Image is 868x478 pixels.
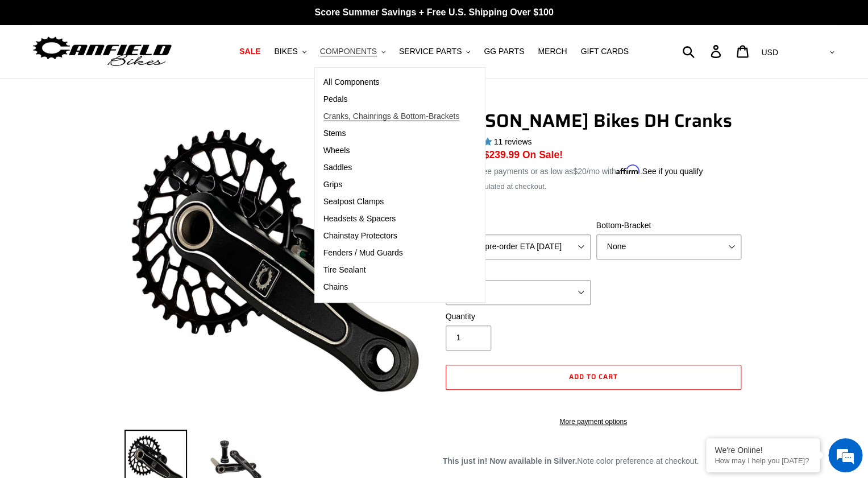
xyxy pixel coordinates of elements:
span: MERCH [538,47,567,56]
span: GG PARTS [484,47,524,56]
span: Tire Sealant [323,265,366,275]
label: Size [446,220,591,232]
a: Saddles [315,159,468,176]
a: Pedals [315,91,468,108]
a: Chains [315,279,468,296]
span: Stems [323,129,346,138]
span: $20 [573,167,586,176]
span: 11 reviews [493,137,531,146]
a: Chainstay Protectors [315,228,468,245]
h1: [PERSON_NAME] Bikes DH Cranks [443,110,744,131]
a: Grips [315,176,468,193]
button: SERVICE PARTS [393,44,476,59]
div: calculated at checkout. [443,181,744,192]
span: Add to cart [569,371,618,382]
label: Bottom-Bracket [596,220,741,232]
span: $239.99 [484,149,520,160]
button: BIKES [268,44,312,59]
span: BIKES [274,47,297,56]
a: Cranks, Chainrings & Bottom-Brackets [315,108,468,125]
span: Pedals [323,94,348,104]
span: All Components [323,77,380,87]
a: Stems [315,125,468,142]
span: Fenders / Mud Guards [323,248,403,258]
div: We're Online! [715,446,811,455]
span: COMPONENTS [320,47,377,56]
span: Cranks, Chainrings & Bottom-Brackets [323,112,460,121]
a: GIFT CARDS [575,44,634,59]
label: Chainring [446,265,591,277]
a: All Components [315,74,468,91]
a: Headsets & Spacers [315,211,468,228]
span: Grips [323,180,342,189]
a: More payment options [446,417,741,427]
a: MERCH [532,44,572,59]
span: Seatpost Clamps [323,197,384,207]
a: GG PARTS [478,44,530,59]
a: See if you qualify - Learn more about Affirm Financing (opens in modal) [642,167,703,176]
span: Chains [323,282,348,292]
p: How may I help you today? [715,456,811,465]
p: 4 interest-free payments or as low as /mo with . [443,163,703,178]
span: Affirm [616,165,640,175]
button: COMPONENTS [314,44,391,59]
a: Wheels [315,142,468,159]
span: GIFT CARDS [580,47,629,56]
label: Quantity [446,311,591,323]
input: Search [688,39,717,64]
span: Saddles [323,163,352,172]
span: Headsets & Spacers [323,214,396,224]
strong: This just in! Now available in Silver. [443,456,578,465]
a: SALE [234,44,266,59]
span: SERVICE PARTS [399,47,462,56]
a: Fenders / Mud Guards [315,245,468,262]
a: Seatpost Clamps [315,193,468,211]
button: Add to cart [446,365,741,390]
a: Tire Sealant [315,262,468,279]
span: Chainstay Protectors [323,231,397,241]
span: On Sale! [522,147,563,162]
span: SALE [239,47,260,56]
img: Canfield Bikes [31,34,173,69]
p: Note color preference at checkout. [443,455,744,467]
span: Wheels [323,146,350,155]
